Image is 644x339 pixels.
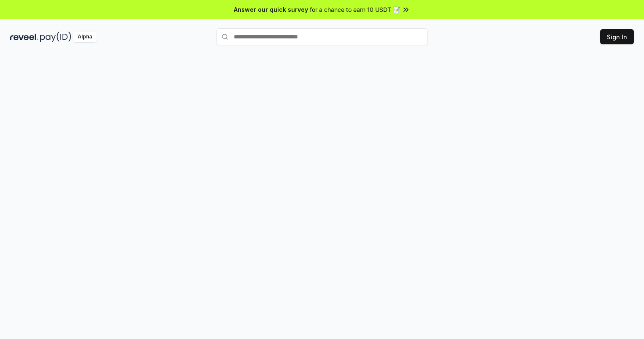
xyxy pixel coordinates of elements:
span: Answer our quick survey [234,5,308,14]
span: for a chance to earn 10 USDT 📝 [310,5,400,14]
button: Sign In [600,29,634,44]
img: reveel_dark [10,32,38,42]
div: Alpha [73,32,97,42]
img: pay_id [40,32,71,42]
